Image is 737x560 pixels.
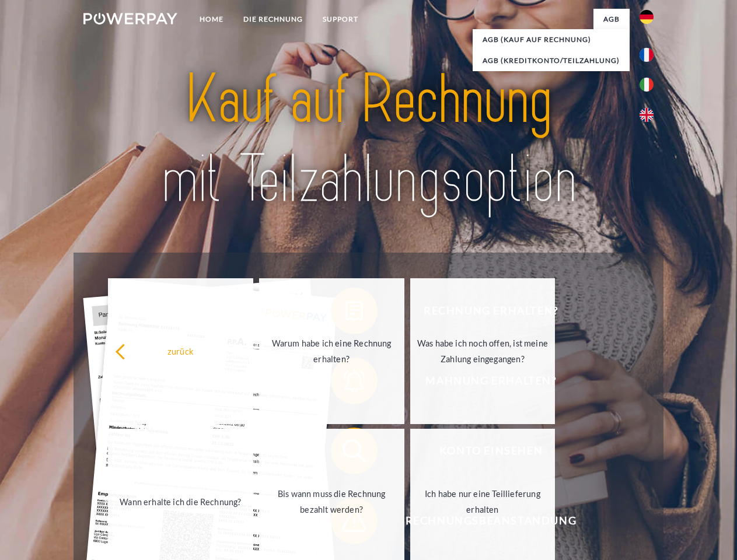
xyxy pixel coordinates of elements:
[640,10,654,24] img: de
[266,335,397,367] div: Warum habe ich eine Rechnung erhalten?
[417,335,549,367] div: Was habe ich noch offen, ist meine Zahlung eingegangen?
[473,50,630,71] a: AGB (Kreditkonto/Teilzahlung)
[313,9,368,30] a: SUPPORT
[417,486,549,517] div: Ich habe nur eine Teillieferung erhalten
[190,9,233,30] a: Home
[115,343,246,359] div: zurück
[266,486,397,517] div: Bis wann muss die Rechnung bezahlt werden?
[115,494,246,509] div: Wann erhalte ich die Rechnung?
[640,108,654,122] img: en
[111,56,626,223] img: title-powerpay_de.svg
[640,78,654,92] img: it
[83,13,177,24] img: logo-powerpay-white.svg
[410,278,556,424] a: Was habe ich noch offen, ist meine Zahlung eingegangen?
[593,9,630,30] a: agb
[640,48,654,62] img: fr
[233,9,313,30] a: DIE RECHNUNG
[473,29,630,50] a: AGB (Kauf auf Rechnung)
